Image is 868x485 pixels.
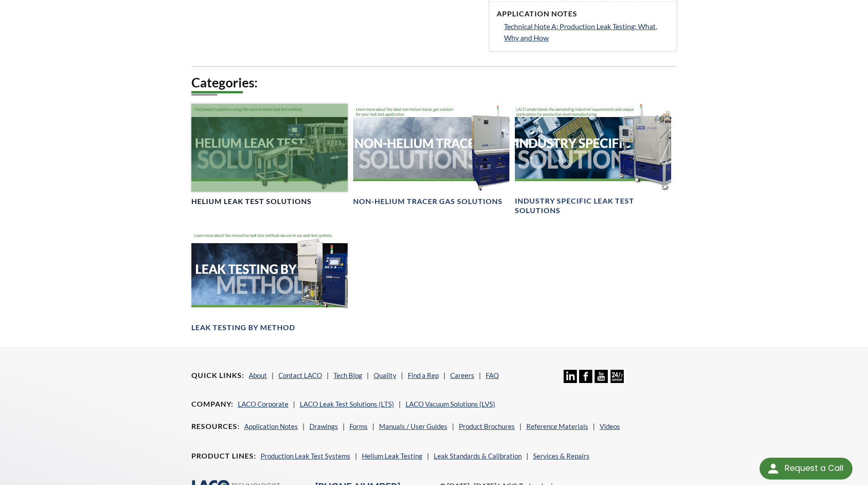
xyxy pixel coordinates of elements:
a: Leak Testing by MethodLeak Testing by Method [191,230,348,332]
h4: Industry Specific Leak Test Solutions [515,196,671,215]
a: Technical Note A: Production Leak Testing: What, Why and How [504,20,669,44]
h4: Non-Helium Tracer Gas Solutions [353,197,503,206]
a: Reference Materials [526,422,588,430]
a: Industry Specific Solutions headerIndustry Specific Leak Test Solutions [515,104,671,215]
a: Production Leak Test Systems [261,452,350,460]
a: Manuals / User Guides [379,422,447,430]
a: Forms [349,422,368,430]
h4: Resources [191,422,240,431]
a: Helium Leak Testing Solutions headerHelium Leak Test Solutions [191,104,348,206]
a: LACO Corporate [238,400,288,408]
a: Product Brochures [459,422,515,430]
a: LACO Vacuum Solutions (LVS) [406,400,495,408]
img: 24/7 Support Icon [611,370,624,383]
a: LACO Leak Test Solutions (LTS) [300,400,394,408]
h4: Helium Leak Test Solutions [191,197,312,206]
div: Request a Call [760,458,853,480]
a: Services & Repairs [533,452,590,460]
h4: Product Lines [191,451,256,461]
a: 24/7 Support [611,376,624,384]
a: Contact LACO [278,371,322,379]
a: Leak Standards & Calibration [434,452,522,460]
img: round button [766,461,781,476]
a: Find a Rep [408,371,439,379]
a: Careers [450,371,474,379]
h4: Company [191,399,233,409]
a: Non-Helium Trace Solutions headerNon-Helium Tracer Gas Solutions [353,104,509,206]
div: Request a Call [785,458,843,479]
a: Quality [374,371,396,379]
h2: Categories: [191,74,677,91]
a: Helium Leak Testing [362,452,422,460]
a: Videos [600,422,620,430]
a: Drawings [309,422,338,430]
h4: Quick Links [191,371,244,380]
h4: Application Notes [497,9,669,19]
a: Application Notes [244,422,298,430]
span: Technical Note A: Production Leak Testing: What, Why and How [504,22,657,42]
a: FAQ [486,371,499,379]
a: About [249,371,267,379]
a: Tech Blog [334,371,362,379]
h4: Leak Testing by Method [191,323,295,332]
